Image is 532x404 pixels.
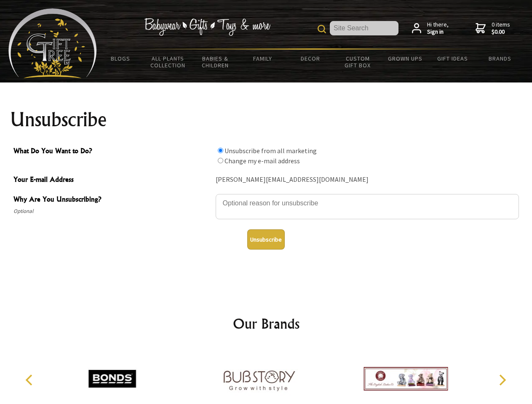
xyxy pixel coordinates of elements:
button: Previous [21,371,40,389]
a: Custom Gift Box [334,50,382,74]
input: What Do You Want to Do? [218,148,223,153]
a: Family [239,50,287,67]
span: What Do You Want to Do? [13,146,211,158]
input: Site Search [330,21,398,35]
a: All Plants Collection [144,50,192,74]
a: Grown Ups [381,50,429,67]
h1: Unsubscribe [10,109,522,130]
span: 0 items [492,21,510,36]
button: Next [493,371,511,389]
a: Hi there,Sign in [412,21,449,36]
a: Babies & Children [192,50,239,74]
div: [PERSON_NAME][EMAIL_ADDRESS][DOMAIN_NAME] [216,173,519,186]
button: Unsubscribe [247,229,285,250]
label: Unsubscribe from all marketing [225,146,317,155]
span: Optional [13,206,211,216]
span: Hi there, [427,21,449,36]
a: Brands [476,50,524,67]
img: Babywear - Gifts - Toys & more [144,18,270,36]
a: BLOGS [97,50,144,67]
strong: $0.00 [492,28,510,36]
img: Babyware - Gifts - Toys and more... [8,8,97,78]
textarea: Why Are You Unsubscribing? [216,194,519,219]
label: Change my e-mail address [225,157,300,165]
input: What Do You Want to Do? [218,158,223,163]
h2: Our Brands [17,314,516,334]
img: product search [318,25,326,33]
a: Decor [286,50,334,67]
a: 0 items$0.00 [476,21,510,36]
a: Gift Ideas [429,50,476,67]
strong: Sign in [427,28,449,36]
span: Why Are You Unsubscribing? [13,194,211,206]
span: Your E-mail Address [13,174,211,186]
